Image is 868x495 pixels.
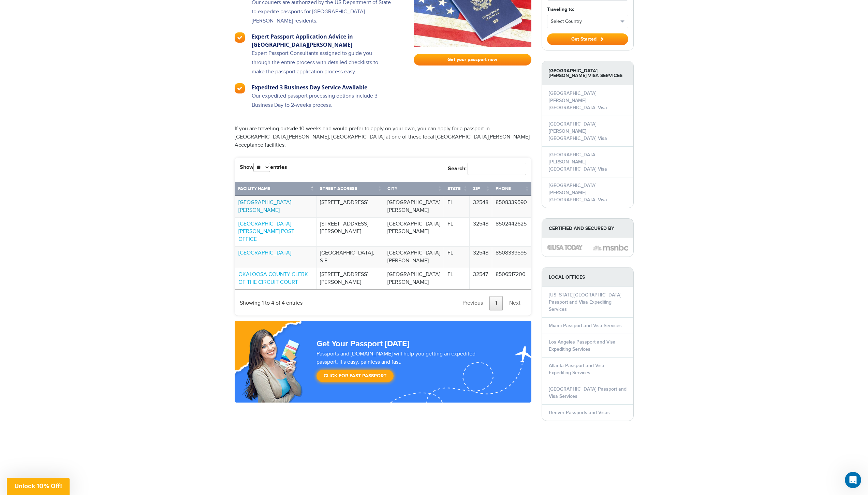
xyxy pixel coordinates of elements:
[547,33,628,45] button: Get Started
[503,296,526,310] a: Next
[549,90,607,111] a: [GEOGRAPHIC_DATA][PERSON_NAME] [GEOGRAPHIC_DATA] Visa
[444,196,470,217] td: FL
[542,219,633,238] strong: Certified and Secured by
[457,296,489,310] a: Previous
[238,250,291,256] a: [GEOGRAPHIC_DATA]
[240,163,287,172] label: Show entries
[542,61,633,85] strong: [GEOGRAPHIC_DATA][PERSON_NAME] Visa Services
[317,246,384,268] td: [GEOGRAPHIC_DATA], S.E.
[845,472,861,488] iframe: Intercom live chat
[549,121,607,141] a: [GEOGRAPHIC_DATA][PERSON_NAME] [GEOGRAPHIC_DATA] Visa
[253,163,270,172] select: Showentries
[593,244,628,252] img: image description
[252,49,392,83] p: Expert Passport Consultants assigned to guide you through the entire process with detailed checkl...
[384,217,444,247] td: [GEOGRAPHIC_DATA][PERSON_NAME]
[252,91,392,117] p: Our expedited passport processing options include 3 Business Day to 2-weeks process.
[468,163,526,175] input: Search:
[549,183,607,203] a: [GEOGRAPHIC_DATA][PERSON_NAME] [GEOGRAPHIC_DATA] Visa
[384,268,444,290] td: [GEOGRAPHIC_DATA][PERSON_NAME]
[542,267,633,287] strong: LOCAL OFFICES
[551,18,618,25] span: Select Country
[314,350,500,385] div: Passports and [DOMAIN_NAME] will help you getting an expedited passport. It's easy, painless and ...
[317,217,384,247] td: [STREET_ADDRESS][PERSON_NAME]
[317,268,384,290] td: [STREET_ADDRESS][PERSON_NAME]
[547,245,583,250] img: image description
[492,196,531,217] td: 8508339590
[444,182,470,196] th: State: activate to sort column ascending
[549,323,622,329] a: Miami Passport and Visa Services
[317,370,394,382] a: Click for Fast Passport
[549,292,621,312] a: [US_STATE][GEOGRAPHIC_DATA] Passport and Visa Expediting Services
[549,363,604,376] a: Atlanta Passport and Visa Expediting Services
[317,339,409,349] strong: Get Your Passport [DATE]
[492,268,531,290] td: 8506517200
[235,125,531,149] p: If you are traveling outside 10 weeks and would prefer to apply on your own, you can apply for a ...
[7,478,70,495] div: Unlock 10% Off!
[14,482,62,490] span: Unlock 10% Off!
[549,152,607,172] a: [GEOGRAPHIC_DATA][PERSON_NAME] [GEOGRAPHIC_DATA] Visa
[317,182,384,196] th: Street Address: activate to sort column ascending
[317,196,384,217] td: [STREET_ADDRESS]
[235,403,531,484] iframe: Customer reviews powered by Trustpilot
[252,32,392,49] h3: Expert Passport Application Advice in [GEOGRAPHIC_DATA][PERSON_NAME]
[492,182,531,196] th: Phone: activate to sort column ascending
[235,182,317,196] th: Facility Name: activate to sort column descending
[238,221,294,243] a: [GEOGRAPHIC_DATA][PERSON_NAME] POST OFFICE
[240,295,303,307] div: Showing 1 to 4 of 4 entries
[547,15,628,28] button: Select Country
[444,268,470,290] td: FL
[492,217,531,247] td: 8502442625
[470,268,492,290] td: 32547
[252,83,392,91] h3: Expedited 3 Business Day Service Available
[414,54,531,65] a: Get your passport now
[444,217,470,247] td: FL
[384,196,444,217] td: [GEOGRAPHIC_DATA][PERSON_NAME]
[238,271,308,286] a: OKALOOSA COUNTY CLERK OF THE CIRCUIT COURT
[384,246,444,268] td: [GEOGRAPHIC_DATA][PERSON_NAME]
[470,182,492,196] th: Zip: activate to sort column ascending
[470,217,492,247] td: 32548
[547,6,574,13] label: Traveling to:
[238,199,291,214] a: [GEOGRAPHIC_DATA][PERSON_NAME]
[448,163,526,175] label: Search:
[549,386,627,399] a: [GEOGRAPHIC_DATA] Passport and Visa Services
[384,182,444,196] th: City: activate to sort column ascending
[470,196,492,217] td: 32548
[492,246,531,268] td: 8508339595
[489,296,503,310] a: 1
[549,339,616,352] a: Los Angeles Passport and Visa Expediting Services
[549,410,610,416] a: Denver Passports and Visas
[444,246,470,268] td: FL
[470,246,492,268] td: 32548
